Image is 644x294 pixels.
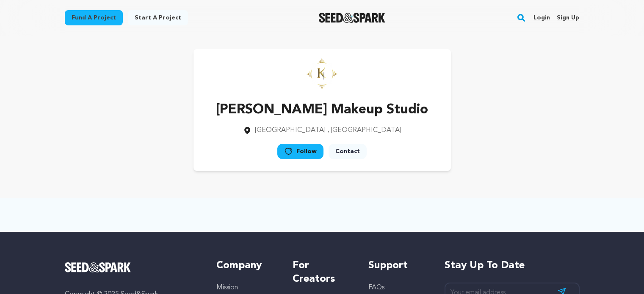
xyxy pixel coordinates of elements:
[327,127,401,134] span: , [GEOGRAPHIC_DATA]
[65,10,123,25] a: Fund a project
[319,13,385,23] img: Seed&Spark Logo Dark Mode
[65,262,200,272] a: Seed&Spark Homepage
[255,127,326,134] span: [GEOGRAPHIC_DATA]
[368,284,384,291] a: FAQs
[305,58,339,91] img: https://seedandspark-static.s3.us-east-2.amazonaws.com/images/User/002/321/450/medium/575286b1c8f...
[329,144,367,159] a: Contact
[65,262,131,272] img: Seed&Spark Logo
[533,11,550,25] a: Login
[445,259,580,272] h5: Stay up to date
[557,11,579,25] a: Sign up
[293,259,351,286] h5: For Creators
[216,100,428,120] p: [PERSON_NAME] Makeup Studio
[216,259,275,272] h5: Company
[216,284,238,291] a: Mission
[368,259,427,272] h5: Support
[128,10,188,25] a: Start a project
[277,144,323,159] a: Follow
[319,13,385,23] a: Seed&Spark Homepage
